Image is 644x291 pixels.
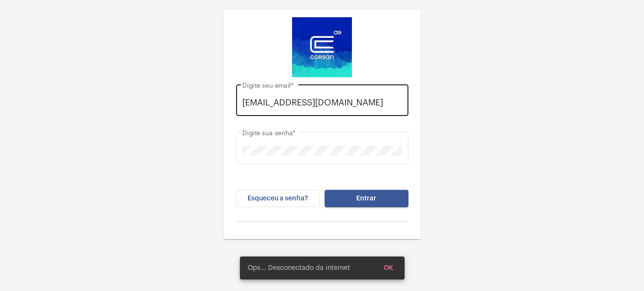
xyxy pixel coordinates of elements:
[242,98,402,107] input: Digite seu email
[292,17,352,77] img: d4669ae0-8c07-2337-4f67-34b0df7f5ae4.jpeg
[325,190,408,207] button: Entrar
[356,195,376,202] span: Entrar
[248,195,308,202] span: Esqueceu a senha?
[384,265,393,271] span: OK
[376,259,401,277] button: OK
[248,263,350,273] span: Ops... Desconectado da internet
[236,190,320,207] button: Esqueceu a senha?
